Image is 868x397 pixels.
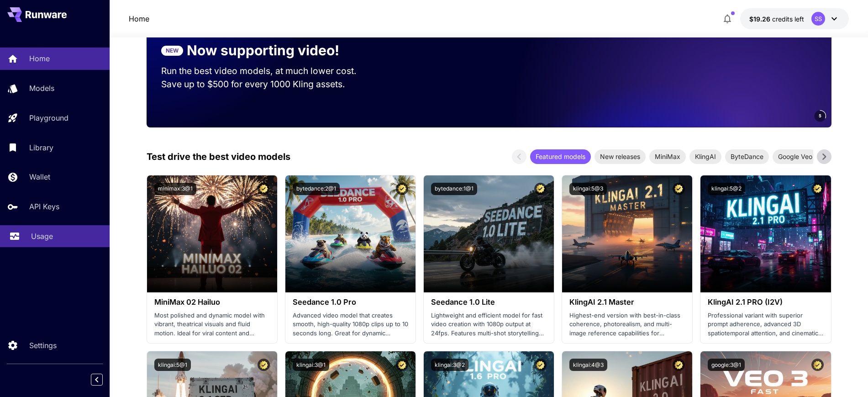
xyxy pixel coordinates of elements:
p: Professional variant with superior prompt adherence, advanced 3D spatiotemporal attention, and ci... [708,311,823,338]
button: Certified Model – Vetted for best performance and includes a commercial license. [811,183,824,195]
button: $19.26396SS [740,8,849,29]
div: MiniMax [649,149,686,164]
div: SS [811,12,825,26]
p: Save up to $500 for every 1000 Kling assets. [161,78,374,91]
span: $19.26 [749,15,772,23]
button: Certified Model – Vetted for best performance and includes a commercial license. [534,183,547,195]
p: Now supporting video! [187,40,339,61]
img: alt [424,175,554,292]
div: Google Veo [773,149,818,164]
span: 5 [819,112,821,119]
p: Library [29,142,53,153]
a: Home [129,13,149,24]
p: Wallet [29,171,50,182]
span: Google Veo [773,152,818,161]
button: Certified Model – Vetted for best performance and includes a commercial license. [258,359,270,371]
p: Run the best video models, at much lower cost. [161,64,374,78]
button: klingai:5@1 [154,359,191,371]
h3: Seedance 1.0 Lite [431,298,547,307]
button: bytedance:1@1 [431,183,477,195]
div: $19.26396 [749,14,804,24]
p: Highest-end version with best-in-class coherence, photorealism, and multi-image reference capabil... [569,311,685,338]
button: Certified Model – Vetted for best performance and includes a commercial license. [811,359,824,371]
p: Settings [29,340,57,351]
div: Featured models [530,149,591,164]
button: klingai:5@2 [708,183,745,195]
button: Certified Model – Vetted for best performance and includes a commercial license. [396,183,408,195]
button: klingai:4@3 [569,359,607,371]
span: credits left [772,15,804,23]
button: Certified Model – Vetted for best performance and includes a commercial license. [396,359,408,371]
h3: MiniMax 02 Hailuo [154,298,270,307]
img: alt [700,175,831,292]
div: KlingAI [689,149,721,164]
img: alt [147,175,277,292]
img: alt [562,175,692,292]
p: Usage [31,231,53,242]
p: Most polished and dynamic model with vibrant, theatrical visuals and fluid motion. Ideal for vira... [154,311,270,338]
button: Certified Model – Vetted for best performance and includes a commercial license. [258,183,270,195]
p: Playground [29,112,68,123]
div: New releases [594,149,646,164]
button: klingai:3@2 [431,359,468,371]
p: Test drive the best video models [147,150,290,164]
nav: breadcrumb [129,13,149,24]
p: Advanced video model that creates smooth, high-quality 1080p clips up to 10 seconds long. Great f... [293,311,408,338]
p: Home [29,53,50,64]
button: Certified Model – Vetted for best performance and includes a commercial license. [673,359,685,371]
span: New releases [594,152,646,161]
span: MiniMax [649,152,686,161]
h3: KlingAI 2.1 Master [569,298,685,307]
p: Models [29,83,54,94]
h3: KlingAI 2.1 PRO (I2V) [708,298,823,307]
p: API Keys [29,201,59,212]
img: alt [285,175,416,292]
button: klingai:5@3 [569,183,607,195]
button: Collapse sidebar [91,374,103,386]
button: Certified Model – Vetted for best performance and includes a commercial license. [534,359,547,371]
h3: Seedance 1.0 Pro [293,298,408,307]
button: Certified Model – Vetted for best performance and includes a commercial license. [673,183,685,195]
button: bytedance:2@1 [293,183,340,195]
button: google:3@1 [708,359,745,371]
span: KlingAI [689,152,721,161]
div: Collapse sidebar [98,371,110,388]
div: ByteDance [725,149,769,164]
p: Lightweight and efficient model for fast video creation with 1080p output at 24fps. Features mult... [431,311,547,338]
button: minimax:3@1 [154,183,196,195]
button: klingai:3@1 [293,359,329,371]
p: NEW [166,47,179,55]
span: ByteDance [725,152,769,161]
span: Featured models [530,152,591,161]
